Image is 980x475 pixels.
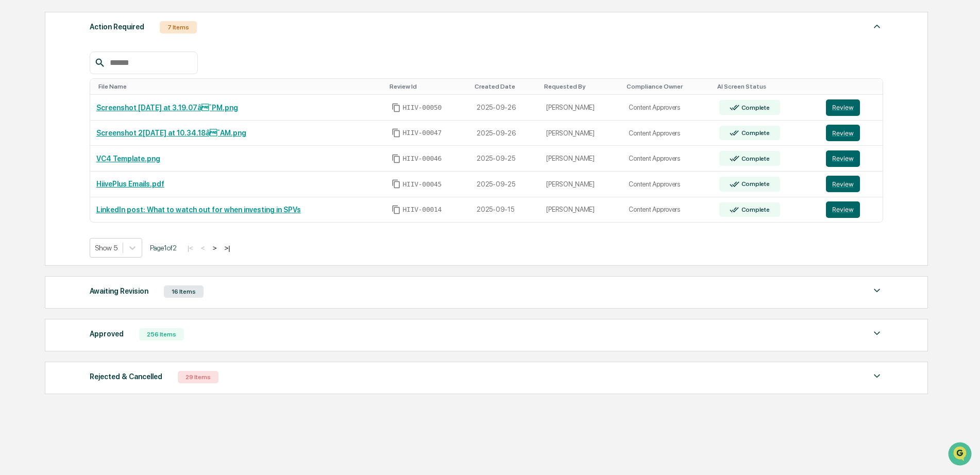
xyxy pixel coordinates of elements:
td: Content Approvers [622,95,713,121]
div: 🔎 [10,150,19,159]
img: caret [871,327,883,340]
iframe: Open customer support [947,441,975,469]
button: Review [826,201,860,218]
span: HIIV-00046 [403,155,442,163]
a: Screenshot [DATE] at 3.19.07â¯PM.png [96,104,238,112]
td: Content Approvers [622,197,713,223]
button: Review [826,99,860,116]
span: Data Lookup [21,149,65,160]
a: Review [826,150,877,167]
span: HIIV-00050 [403,104,442,112]
td: [PERSON_NAME] [540,95,622,121]
img: 1746055101610-c473b297-6a78-478c-a979-82029cc54cd1 [10,79,29,97]
button: Review [826,176,860,192]
a: VC4 Template.png [96,155,160,163]
div: Complete [739,129,770,137]
td: Content Approvers [622,172,713,197]
div: 🖐️ [10,131,19,139]
div: 16 Items [164,285,204,298]
a: Review [826,201,877,218]
td: [PERSON_NAME] [540,121,622,146]
div: Complete [739,180,770,188]
a: HiivePlus Emails.pdf [96,180,164,188]
td: 2025-09-25 [470,146,540,172]
span: Copy Id [392,103,401,112]
div: Action Required [90,20,144,33]
div: Approved [90,327,124,341]
div: Toggle SortBy [717,83,816,90]
a: Screenshot 2[DATE] at 10.34.18â¯AM.png [96,129,246,137]
span: Copy Id [392,154,401,163]
td: 2025-09-15 [470,197,540,223]
div: 🗄️ [75,131,83,139]
td: [PERSON_NAME] [540,197,622,223]
div: 29 Items [178,371,218,383]
button: |< [184,244,196,252]
span: Page 1 of 2 [150,244,177,252]
div: Complete [739,155,770,162]
button: Review [826,150,860,167]
div: Start new chat [35,79,169,89]
div: Awaiting Revision [90,284,148,298]
div: Toggle SortBy [828,83,879,90]
a: Powered byPylon [73,174,125,182]
div: Toggle SortBy [475,83,536,90]
span: Attestations [85,130,128,140]
img: caret [871,370,883,382]
span: Preclearance [21,130,66,140]
span: Pylon [103,175,125,182]
div: Complete [739,206,770,213]
div: Toggle SortBy [627,83,709,90]
div: We're available if you need us! [35,89,130,97]
td: [PERSON_NAME] [540,172,622,197]
img: caret [871,20,883,32]
button: >| [221,244,233,252]
div: Rejected & Cancelled [90,370,162,383]
a: Review [826,176,877,192]
td: 2025-09-26 [470,95,540,121]
p: How can we help? [10,22,188,38]
button: > [210,244,220,252]
a: Review [826,99,877,116]
span: Copy Id [392,128,401,138]
a: Review [826,125,877,141]
div: 256 Items [139,328,184,341]
a: LinkedIn post: What to watch out for when investing in SPVs [96,206,301,214]
span: HIIV-00014 [403,206,442,214]
div: Complete [739,104,770,111]
span: HIIV-00045 [403,180,442,189]
button: < [198,244,208,252]
span: HIIV-00047 [403,129,442,137]
td: [PERSON_NAME] [540,146,622,172]
span: Copy Id [392,179,401,189]
a: 🔎Data Lookup [6,145,69,164]
a: 🖐️Preclearance [6,126,71,144]
td: 2025-09-25 [470,172,540,197]
button: Start new chat [175,82,188,94]
div: 7 Items [160,21,197,33]
td: Content Approvers [622,121,713,146]
div: Toggle SortBy [544,83,618,90]
td: Content Approvers [622,146,713,172]
td: 2025-09-26 [470,121,540,146]
a: 🗄️Attestations [71,126,132,144]
span: Copy Id [392,205,401,214]
div: Toggle SortBy [390,83,467,90]
img: caret [871,284,883,297]
div: Toggle SortBy [98,83,381,90]
button: Review [826,125,860,141]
